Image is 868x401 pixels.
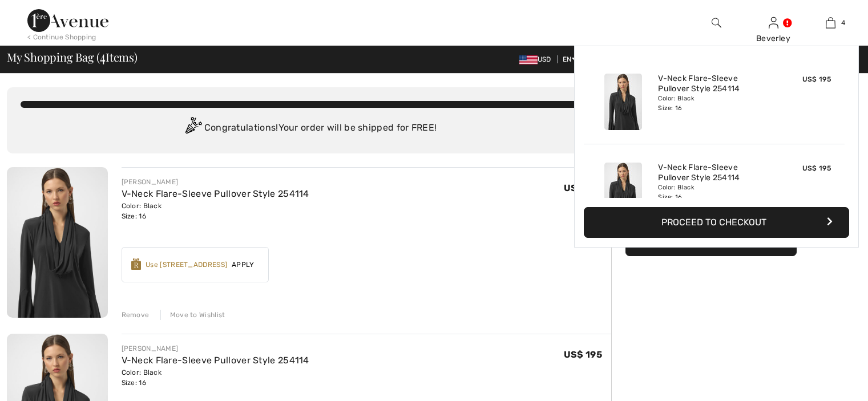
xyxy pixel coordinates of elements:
div: Beverley [745,33,801,44]
div: Move to Wishlist [160,310,225,320]
img: My Bag [826,16,835,30]
div: [PERSON_NAME] [122,177,309,187]
div: Color: Black Size: 16 [658,183,770,201]
span: US$ 195 [564,349,602,360]
a: Sign In [769,17,778,28]
img: V-Neck Flare-Sleeve Pullover Style 254114 [7,167,108,318]
a: V-Neck Flare-Sleeve Pullover Style 254114 [658,74,770,94]
div: Color: Black Size: 16 [122,201,309,221]
img: Congratulation2.svg [181,117,204,140]
div: Remove [122,310,150,320]
span: US$ 195 [802,75,831,83]
img: My Info [769,16,778,30]
img: Reward-Logo.svg [131,258,142,270]
img: 1ère Avenue [27,9,108,32]
span: USD [519,55,556,63]
img: US Dollar [519,55,538,64]
div: Congratulations! Your order will be shipped for FREE! [21,117,597,140]
img: search the website [712,16,721,30]
span: 4 [841,18,845,28]
span: My Shopping Bag ( Items) [7,51,138,63]
span: 4 [100,48,106,63]
span: Apply [227,260,259,270]
a: V-Neck Flare-Sleeve Pullover Style 254114 [122,188,309,199]
iframe: Opens a widget where you can chat to one of our agents [796,367,857,395]
img: V-Neck Flare-Sleeve Pullover Style 254114 [604,163,642,219]
span: EN [563,55,577,63]
span: US$ 195 [802,164,831,172]
div: < Continue Shopping [27,32,96,42]
img: V-Neck Flare-Sleeve Pullover Style 254114 [604,74,642,130]
div: [PERSON_NAME] [122,343,309,354]
a: V-Neck Flare-Sleeve Pullover Style 254114 [122,355,309,366]
button: Proceed to Checkout [584,207,849,238]
a: V-Neck Flare-Sleeve Pullover Style 254114 [658,163,770,183]
div: Color: Black Size: 16 [122,367,309,388]
div: Use [STREET_ADDRESS] [146,260,227,270]
a: 4 [802,16,858,30]
span: US$ 195 [564,183,602,193]
div: Color: Black Size: 16 [658,94,770,112]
